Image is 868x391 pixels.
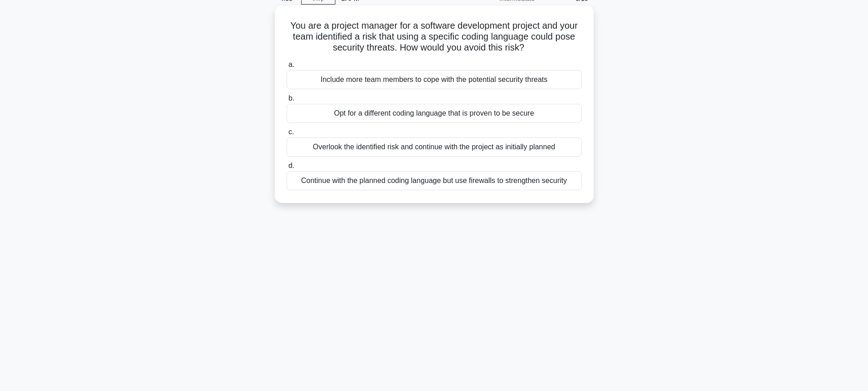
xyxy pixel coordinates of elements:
div: Overlook the identified risk and continue with the project as initially planned [287,137,582,157]
div: Include more team members to cope with the potential security threats [287,70,582,89]
div: Continue with the planned coding language but use firewalls to strengthen security [287,171,582,190]
span: d. [288,162,294,169]
span: c. [288,128,294,136]
span: b. [288,94,294,102]
h5: You are a project manager for a software development project and your team identified a risk that... [286,20,583,54]
span: a. [288,61,294,68]
div: Opt for a different coding language that is proven to be secure [287,104,582,123]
